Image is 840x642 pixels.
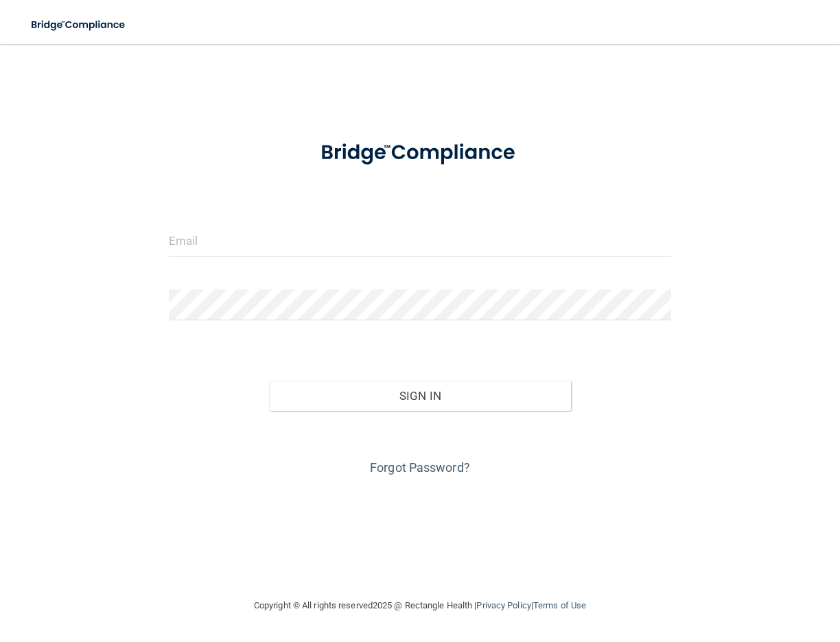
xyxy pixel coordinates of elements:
div: Copyright © All rights reserved 2025 @ Rectangle Health | | [170,584,670,628]
a: Forgot Password? [370,460,470,475]
img: bridge_compliance_login_screen.278c3ca4.svg [299,126,540,180]
a: Terms of Use [533,600,586,610]
a: Privacy Policy [476,600,530,610]
button: Sign In [269,381,570,411]
img: bridge_compliance_login_screen.278c3ca4.svg [21,11,137,39]
input: Email [169,226,671,257]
